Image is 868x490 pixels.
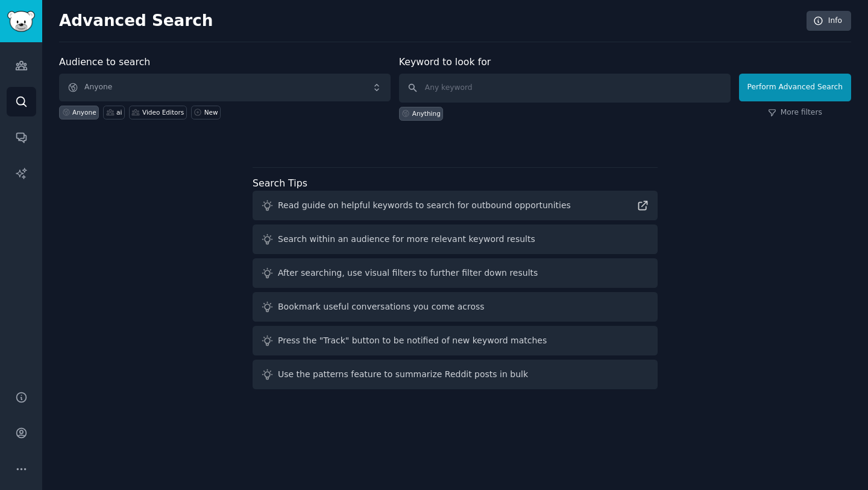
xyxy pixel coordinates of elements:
[399,74,731,103] input: Any keyword
[278,199,571,212] div: Read guide on helpful keywords to search for outbound opportunities
[807,11,851,31] a: Info
[278,267,538,279] div: After searching, use visual filters to further filter down results
[768,107,822,118] a: More filters
[253,177,307,189] label: Search Tips
[142,108,184,116] div: Video Editors
[59,74,391,101] button: Anyone
[7,11,35,32] img: GummySearch logo
[739,74,851,101] button: Perform Advanced Search
[116,108,122,116] div: ai
[399,56,491,68] label: Keyword to look for
[412,109,441,118] div: Anything
[59,56,150,68] label: Audience to search
[204,108,218,116] div: New
[59,11,800,31] h2: Advanced Search
[191,106,221,119] a: New
[278,334,547,347] div: Press the "Track" button to be notified of new keyword matches
[72,108,96,116] div: Anyone
[278,233,535,246] div: Search within an audience for more relevant keyword results
[278,301,485,313] div: Bookmark useful conversations you come across
[278,368,528,381] div: Use the patterns feature to summarize Reddit posts in bulk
